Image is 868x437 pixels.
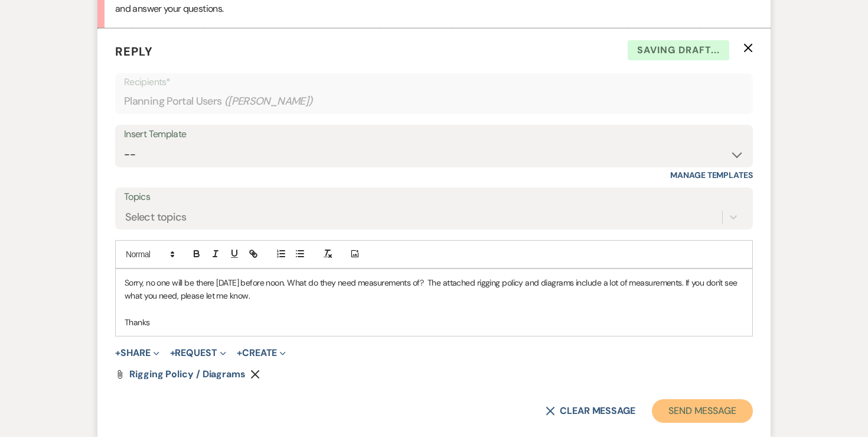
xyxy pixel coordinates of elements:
[125,276,743,303] p: Sorry, no one will be there [DATE] before noon. What do they need measurements of? The attached r...
[124,75,744,90] p: Recipients*
[115,348,120,358] span: +
[652,399,753,423] button: Send Message
[129,368,246,380] span: Rigging Policy / Diagrams
[170,348,175,358] span: +
[124,189,744,206] label: Topics
[224,93,313,109] span: ( [PERSON_NAME] )
[125,209,187,225] div: Select topics
[125,316,743,329] p: Thanks
[237,348,242,358] span: +
[124,90,744,113] div: Planning Portal Users
[115,348,159,358] button: Share
[170,348,226,358] button: Request
[237,348,286,358] button: Create
[115,44,153,59] span: Reply
[628,40,729,60] span: Saving draft...
[124,126,744,143] div: Insert Template
[546,406,635,416] button: Clear message
[670,170,753,180] a: Manage Templates
[129,370,246,379] a: Rigging Policy / Diagrams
